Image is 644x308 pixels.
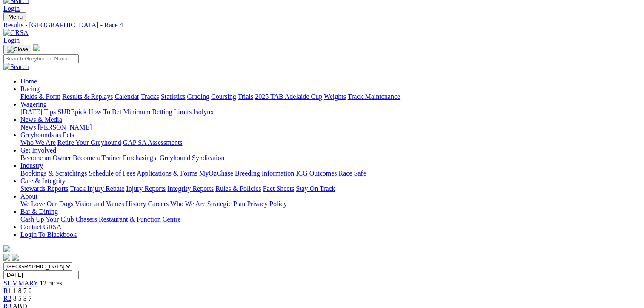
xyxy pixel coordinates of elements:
[148,200,169,207] a: Careers
[20,131,74,138] a: Greyhounds as Pets
[296,170,337,177] a: ICG Outcomes
[296,185,335,192] a: Stay On Track
[20,78,37,85] a: Home
[141,93,159,100] a: Tracks
[3,63,29,71] img: Search
[3,29,29,37] img: GRSA
[3,295,11,302] a: R2
[20,170,641,177] div: Industry
[255,93,322,100] a: 2025 TAB Adelaide Cup
[123,139,183,146] a: GAP SA Assessments
[12,254,19,261] img: twitter.svg
[20,93,60,100] a: Fields & Form
[20,231,77,238] a: Login To Blackbook
[20,216,641,223] div: Bar & Dining
[263,185,294,192] a: Fact Sheets
[167,185,214,192] a: Integrity Reports
[3,21,641,29] a: Results - [GEOGRAPHIC_DATA] - Race 4
[20,101,47,108] a: Wagering
[9,14,23,20] span: Menu
[20,154,71,161] a: Become an Owner
[3,12,26,21] button: Toggle navigation
[192,154,224,161] a: Syndication
[123,108,192,115] a: Minimum Betting Limits
[20,93,641,101] div: Racing
[20,193,37,200] a: About
[20,208,58,215] a: Bar & Dining
[20,200,73,207] a: We Love Our Dogs
[3,45,31,54] button: Toggle navigation
[20,124,36,131] a: News
[215,185,261,192] a: Rules & Policies
[89,108,122,115] a: How To Bet
[3,271,79,279] input: Select date
[247,200,287,207] a: Privacy Policy
[3,5,20,12] a: Login
[137,170,197,177] a: Applications & Forms
[73,154,121,161] a: Become a Trainer
[62,93,113,100] a: Results & Replays
[3,279,38,287] a: SUMMARY
[7,46,28,53] img: Close
[13,295,32,302] span: 8 5 3 7
[3,287,11,294] a: R1
[211,93,236,100] a: Coursing
[199,170,233,177] a: MyOzChase
[20,147,56,154] a: Get Involved
[57,108,86,115] a: SUREpick
[3,245,10,252] img: logo-grsa-white.png
[20,216,74,223] a: Cash Up Your Club
[20,124,641,131] div: News & Media
[20,185,68,192] a: Stewards Reports
[37,124,92,131] a: [PERSON_NAME]
[20,116,62,123] a: News & Media
[20,139,641,147] div: Greyhounds as Pets
[3,54,79,63] input: Search
[20,139,56,146] a: Who We Are
[20,154,641,162] div: Get Involved
[20,185,641,193] div: Care & Integrity
[238,93,253,100] a: Trials
[114,93,139,100] a: Calendar
[324,93,346,100] a: Weights
[348,93,400,100] a: Track Maintenance
[20,177,66,184] a: Care & Integrity
[33,44,40,51] img: logo-grsa-white.png
[75,200,124,207] a: Vision and Values
[20,85,40,92] a: Racing
[338,170,366,177] a: Race Safe
[193,108,214,115] a: Isolynx
[70,185,124,192] a: Track Injury Rebate
[161,93,186,100] a: Statistics
[126,185,166,192] a: Injury Reports
[123,154,190,161] a: Purchasing a Greyhound
[235,170,294,177] a: Breeding Information
[187,93,209,100] a: Grading
[170,200,206,207] a: Who We Are
[57,139,121,146] a: Retire Your Greyhound
[20,200,641,208] div: About
[40,279,62,287] span: 12 races
[207,200,245,207] a: Strategic Plan
[20,108,641,116] div: Wagering
[89,170,135,177] a: Schedule of Fees
[75,216,180,223] a: Chasers Restaurant & Function Centre
[13,287,32,294] span: 1 8 7 2
[20,223,61,230] a: Contact GRSA
[20,108,56,115] a: [DATE] Tips
[3,37,20,44] a: Login
[126,200,146,207] a: History
[3,254,10,261] img: facebook.svg
[20,162,43,169] a: Industry
[20,170,87,177] a: Bookings & Scratchings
